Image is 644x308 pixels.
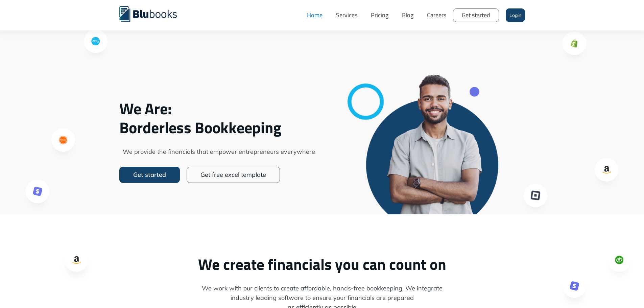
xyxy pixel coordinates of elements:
[395,5,420,25] a: Blog
[453,8,499,22] a: Get started
[506,8,525,22] a: Login
[187,167,280,183] a: Get free excel template
[119,99,319,118] span: We Are:
[329,5,364,25] a: Services
[364,5,395,25] a: Pricing
[119,255,525,274] h2: We create financials you can count on
[119,167,180,183] a: Get started
[420,5,453,25] a: Careers
[119,293,525,303] span: industry leading software to ensure your financials are prepared
[119,284,525,293] span: We work with our clients to create affordable, hands-free bookkeeping. We integrate
[119,118,319,137] span: Borderless Bookkeeping
[300,5,329,25] a: Home
[119,5,187,22] a: home
[119,147,319,157] span: We provide the financials that empower entrepreneurs everywhere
